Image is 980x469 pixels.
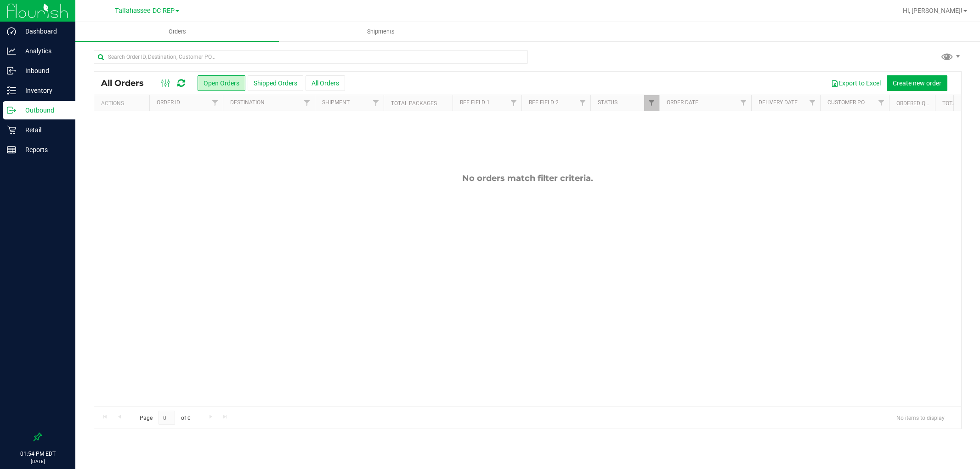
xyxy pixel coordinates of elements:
button: Export to Excel [825,75,887,91]
span: Create new order [893,79,941,87]
a: Shipment [322,99,350,106]
a: Filter [874,95,889,111]
inline-svg: Inbound [7,66,16,75]
a: Total Packages [391,100,437,107]
a: Shipments [279,22,482,41]
inline-svg: Outbound [7,106,16,115]
a: Customer PO [827,99,865,106]
button: Shipped Orders [248,75,303,91]
div: Actions [101,100,146,107]
p: Retail [16,124,71,136]
p: Dashboard [16,26,71,37]
span: Orders [156,28,198,36]
a: Filter [208,95,223,111]
inline-svg: Analytics [7,46,16,56]
button: All Orders [306,75,345,91]
a: Filter [300,95,315,111]
iframe: Resource center [9,396,37,423]
a: Ordered qty [896,100,932,107]
p: Inbound [16,65,71,76]
p: Reports [16,144,71,155]
a: Filter [368,95,384,111]
a: Ref Field 2 [529,99,559,106]
span: All Orders [101,78,153,88]
a: Delivery Date [759,99,798,106]
div: No orders match filter criteria. [94,173,961,183]
a: Order ID [157,99,180,106]
a: Filter [506,95,521,111]
button: Create new order [887,75,947,91]
span: Tallahassee DC REP [115,7,175,15]
a: Filter [644,95,659,111]
a: Filter [575,95,590,111]
a: Ref Field 1 [460,99,490,106]
input: Search Order ID, Destination, Customer PO... [94,50,528,64]
p: Outbound [16,105,71,116]
a: Status [598,99,617,106]
p: Inventory [16,85,71,96]
iframe: Resource center unread badge [27,394,38,405]
span: Shipments [355,28,407,36]
inline-svg: Reports [7,145,16,154]
p: Analytics [16,45,71,57]
a: Destination [230,99,265,106]
span: No items to display [889,411,952,424]
a: Order Date [667,99,698,106]
button: Open Orders [198,75,245,91]
label: Pin the sidebar to full width on large screens [33,432,42,441]
a: Orders [75,22,279,41]
a: Total Price [942,100,975,107]
inline-svg: Retail [7,125,16,135]
span: Hi, [PERSON_NAME]! [903,7,963,14]
inline-svg: Dashboard [7,27,16,36]
p: [DATE] [4,458,71,465]
span: Page of 0 [132,411,198,425]
inline-svg: Inventory [7,86,16,95]
a: Filter [805,95,820,111]
a: Filter [736,95,751,111]
p: 01:54 PM EDT [4,450,71,458]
